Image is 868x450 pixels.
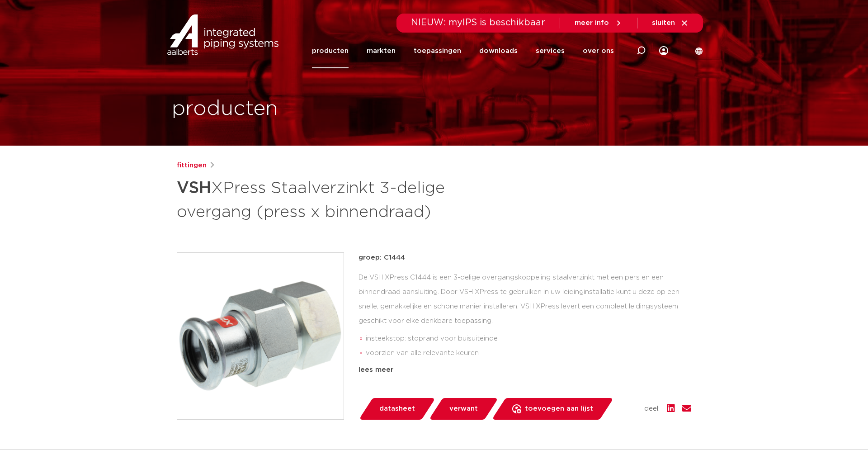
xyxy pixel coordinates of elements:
[652,19,689,27] a: sluiten
[429,398,498,420] a: verwant
[359,365,691,375] div: lees meer
[359,398,435,420] a: datasheet
[359,270,691,361] div: De VSH XPress C1444 is een 3-delige overgangskoppeling staalverzinkt met een pers en een binnendr...
[312,33,349,68] a: producten
[177,175,516,223] h1: XPress Staalverzinkt 3-delige overgang (press x binnendraad)
[172,95,278,123] h1: producten
[411,18,545,27] span: NIEUW: myIPS is beschikbaar
[177,160,207,171] a: fittingen
[359,252,691,263] p: groep: C1444
[367,33,396,68] a: markten
[379,402,415,416] span: datasheet
[644,403,660,414] span: deel:
[525,402,593,416] span: toevoegen aan lijst
[177,253,344,419] img: Product Image for VSH XPress Staalverzinkt 3-delige overgang (press x binnendraad)
[536,33,565,68] a: services
[177,180,211,196] strong: VSH
[449,402,478,416] span: verwant
[366,346,691,360] li: voorzien van alle relevante keuren
[583,33,614,68] a: over ons
[575,19,609,26] span: meer info
[366,332,691,346] li: insteekstop: stoprand voor buisuiteinde
[414,33,461,68] a: toepassingen
[312,33,614,68] nav: Menu
[575,19,623,27] a: meer info
[652,19,675,26] span: sluiten
[366,360,691,375] li: Leak Before Pressed-functie
[479,33,518,68] a: downloads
